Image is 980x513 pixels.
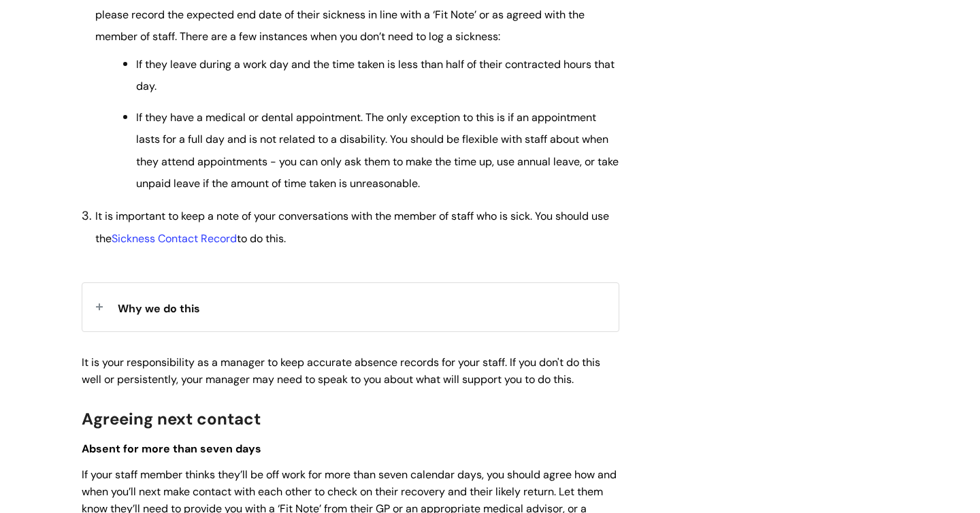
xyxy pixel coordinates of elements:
span: If they leave during a work day and the time taken is less than half of their contracted hours th... [136,57,615,93]
span: It is your responsibility as a manager to keep accurate absence records for your staff. If you do... [82,355,600,386]
span: Absent for more than seven days [82,442,261,456]
span: Why we do this [118,301,200,316]
a: Sickness Contact Record [112,231,237,246]
span: It is important to keep a note of your conversations with the member of staff who is sick. You sh... [95,209,609,245]
span: If they have a medical or dental appointment. The only exception to this is if an appointment las... [136,110,619,191]
span: Agreeing next contact [82,408,261,429]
